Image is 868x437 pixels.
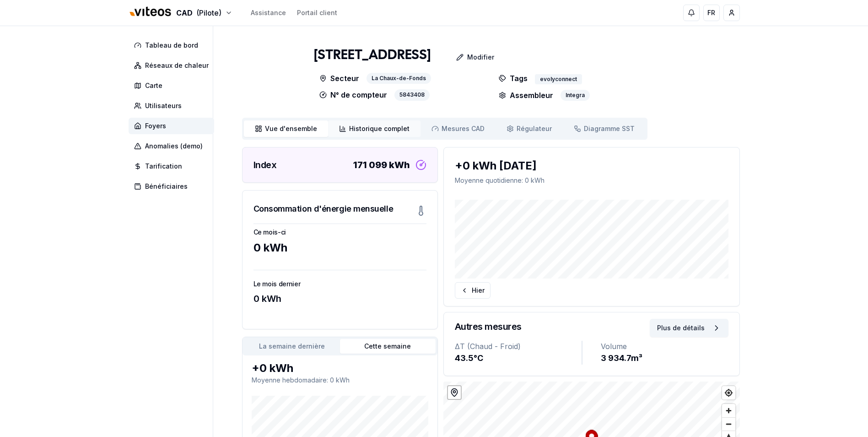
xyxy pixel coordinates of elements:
span: Diagramme SST [584,124,635,133]
h3: Ce mois-ci [253,228,426,237]
button: La semaine dernière [244,339,340,354]
h3: Index [253,158,277,171]
span: Tableau de bord [145,41,198,50]
p: Assembleur [499,90,553,101]
a: Utilisateurs [129,98,218,114]
a: Réseaux de chaleur [129,57,218,74]
span: Carte [145,81,162,90]
h1: [STREET_ADDRESS] [314,47,431,64]
a: Historique complet [328,120,421,137]
span: Régulateur [517,124,552,133]
span: FR [707,8,715,17]
div: evolyconnect [535,74,582,84]
button: Plus de détails [650,319,728,337]
span: CAD [176,7,193,18]
div: 43.5 °C [455,352,582,365]
span: Foyers [145,121,166,131]
button: FR [703,5,720,21]
a: Foyers [129,118,218,134]
span: Mesures CAD [442,124,485,133]
span: (Pilote) [196,7,221,18]
button: Zoom in [722,404,735,417]
p: N° de compteur [319,89,387,101]
div: Volume [601,341,728,352]
img: unit Image [242,37,297,110]
a: Anomalies (demo) [129,138,218,154]
span: Réseaux de chaleur [145,61,209,70]
p: Secteur [319,73,359,84]
div: +0 kWh [252,361,428,376]
h3: Consommation d'énergie mensuelle [253,202,394,215]
p: Moyenne hebdomadaire : 0 kWh [252,376,428,385]
p: Tags [499,73,528,84]
span: Historique complet [349,124,410,133]
div: 171 099 kWh [353,158,410,171]
span: Tarification [145,162,182,171]
span: Anomalies (demo) [145,142,203,151]
a: Assistance [251,8,286,17]
button: Cette semaine [340,339,436,354]
button: Hier [455,282,491,299]
a: Portail client [297,8,337,17]
div: Integra [561,90,590,101]
div: ΔT (Chaud - Froid) [455,341,582,352]
div: 0 kWh [253,292,426,305]
a: Diagramme SST [563,120,646,137]
a: Régulateur [496,120,563,137]
a: Mesures CAD [421,120,496,137]
button: Find my location [722,386,735,399]
div: 5843408 [394,89,430,101]
button: Zoom out [722,417,735,431]
button: CAD(Pilote) [129,3,232,23]
a: Vue d'ensemble [244,120,328,137]
span: Zoom out [722,418,735,431]
div: 0 kWh [253,240,426,255]
div: 3 934.7 m³ [601,352,728,365]
a: Bénéficiaires [129,178,218,195]
h3: Le mois dernier [253,279,426,289]
a: Modifier [431,48,501,66]
span: Bénéficiaires [145,182,188,191]
span: Vue d'ensemble [265,124,317,133]
div: La Chaux-de-Fonds [367,73,431,84]
a: Carte [129,77,218,94]
p: Moyenne quotidienne : 0 kWh [455,176,728,185]
h3: Autres mesures [455,320,522,333]
img: Viteos - CAD Logo [129,1,173,23]
span: Utilisateurs [145,101,182,110]
a: Tableau de bord [129,37,218,54]
a: Tarification [129,158,218,175]
div: +0 kWh [DATE] [455,158,728,173]
p: Modifier [467,53,494,62]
